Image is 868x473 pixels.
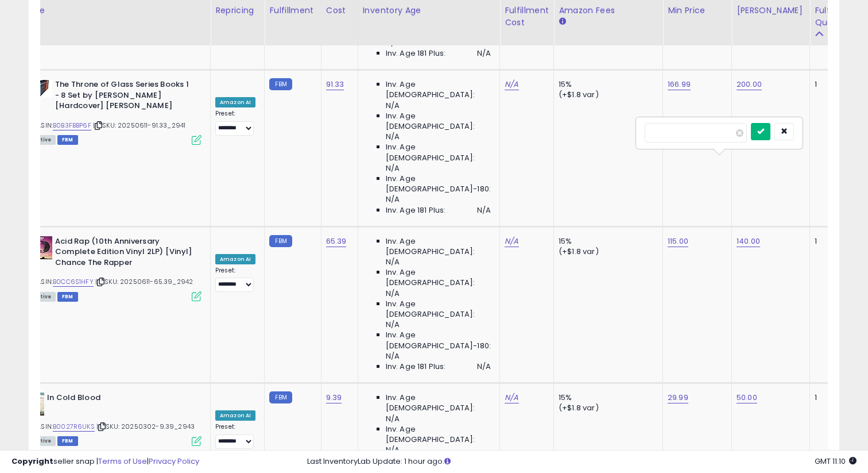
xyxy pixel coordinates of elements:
[57,292,78,302] span: FBM
[559,17,565,27] small: Amazon Fees.
[386,299,491,320] span: Inv. Age [DEMOGRAPHIC_DATA]:
[326,5,353,17] div: Cost
[559,236,654,247] div: 15%
[363,5,495,17] div: Inventory Age
[93,121,185,130] span: | SKU: 20250611-91.33_2941
[215,423,255,449] div: Preset:
[29,393,201,445] div: ASIN:
[386,257,400,267] span: N/A
[386,330,491,351] span: Inv. Age [DEMOGRAPHIC_DATA]-180:
[505,392,518,403] a: N/A
[505,5,549,29] div: Fulfillment Cost
[815,79,850,90] div: 1
[386,101,400,111] span: N/A
[215,97,255,107] div: Amazon AI
[668,5,727,17] div: Min Price
[386,194,400,205] span: N/A
[559,90,654,100] div: (+$1.8 var)
[737,392,757,403] a: 50.00
[386,414,400,424] span: N/A
[477,362,491,372] span: N/A
[53,422,95,432] a: B0027R6UKS
[737,79,762,90] a: 200.00
[737,5,805,17] div: [PERSON_NAME]
[57,135,78,145] span: FBM
[29,292,56,302] span: All listings currently available for purchase on Amazon
[386,132,400,142] span: N/A
[386,236,491,257] span: Inv. Age [DEMOGRAPHIC_DATA]:
[386,351,400,362] span: N/A
[326,236,347,247] a: 65.39
[386,163,400,174] span: N/A
[559,5,658,17] div: Amazon Fees
[386,79,491,100] span: Inv. Age [DEMOGRAPHIC_DATA]:
[559,403,654,413] div: (+$1.8 var)
[149,456,199,467] a: Privacy Policy
[668,236,688,247] a: 115.00
[269,5,316,17] div: Fulfillment
[477,48,491,59] span: N/A
[386,445,400,455] span: N/A
[815,5,854,29] div: Fulfillable Quantity
[668,392,688,403] a: 29.99
[559,247,654,257] div: (+$1.8 var)
[386,424,491,445] span: Inv. Age [DEMOGRAPHIC_DATA]:
[326,392,342,403] a: 9.39
[386,174,491,194] span: Inv. Age [DEMOGRAPHIC_DATA]-180:
[55,236,195,271] b: Acid Rap (10th Anniversary Complete Edition Vinyl 2LP) [Vinyl] Chance The Rapper
[668,79,691,90] a: 166.99
[11,456,53,467] strong: Copyright
[269,78,292,90] small: FBM
[95,277,193,286] span: | SKU: 20250611-65.39_2942
[386,393,491,413] span: Inv. Age [DEMOGRAPHIC_DATA]:
[215,267,255,293] div: Preset:
[505,79,518,90] a: N/A
[386,205,446,216] span: Inv. Age 181 Plus:
[269,391,292,403] small: FBM
[26,5,206,17] div: Title
[269,235,292,247] small: FBM
[96,422,195,431] span: | SKU: 20250302-9.39_2943
[215,254,255,264] div: Amazon AI
[815,236,850,247] div: 1
[815,456,857,467] span: 2025-09-9 11:10 GMT
[215,410,255,421] div: Amazon AI
[386,142,491,163] span: Inv. Age [DEMOGRAPHIC_DATA]:
[29,135,56,145] span: All listings currently available for purchase on Amazon
[53,121,91,130] a: B0B3FBBP6F
[505,236,518,247] a: N/A
[47,393,187,406] b: In Cold Blood
[559,393,654,403] div: 15%
[326,79,344,90] a: 91.33
[386,362,446,372] span: Inv. Age 181 Plus:
[386,267,491,288] span: Inv. Age [DEMOGRAPHIC_DATA]:
[477,205,491,216] span: N/A
[55,79,195,114] b: The Throne of Glass Series Books 1 - 8 Set by [PERSON_NAME] [Hardcover] [PERSON_NAME]
[737,236,760,247] a: 140.00
[386,48,446,59] span: Inv. Age 181 Plus:
[386,111,491,132] span: Inv. Age [DEMOGRAPHIC_DATA]:
[29,436,56,446] span: All listings currently available for purchase on Amazon
[215,5,259,17] div: Repricing
[53,277,94,287] a: B0CC6S1HFY
[57,436,78,446] span: FBM
[386,320,400,330] span: N/A
[29,236,52,259] img: 51KJavLguAL._SL40_.jpg
[29,79,52,97] img: 41tPXlUedxL._SL40_.jpg
[815,393,850,403] div: 1
[215,110,255,136] div: Preset:
[11,456,199,467] div: seller snap | |
[307,456,857,467] div: Last InventoryLab Update: 1 hour ago.
[386,289,400,299] span: N/A
[98,456,147,467] a: Terms of Use
[559,79,654,90] div: 15%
